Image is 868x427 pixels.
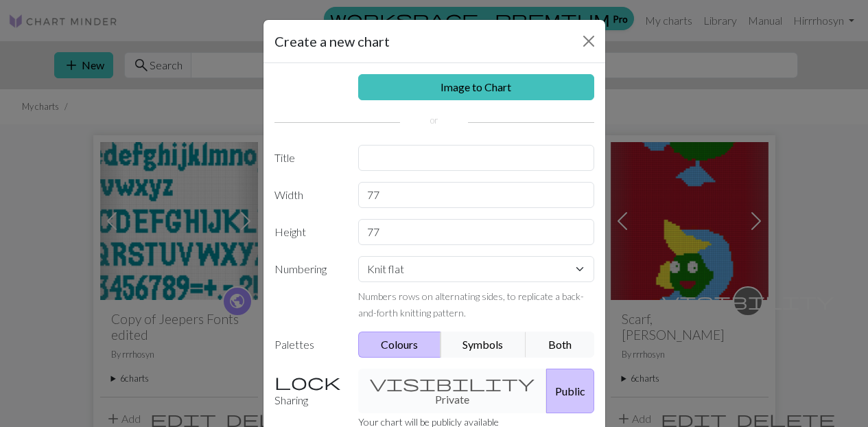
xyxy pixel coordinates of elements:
[266,219,351,245] label: Height
[358,74,594,100] a: Image to Chart
[266,256,351,321] label: Numbering
[526,332,594,358] button: Both
[358,332,441,358] button: Colours
[266,145,351,171] label: Title
[266,332,351,358] label: Palettes
[578,30,600,52] button: Close
[358,290,584,319] small: Numbers rows on alternating sides, to replicate a back-and-forth knitting pattern.
[546,369,594,413] button: Public
[274,31,390,51] h5: Create a new chart
[266,369,351,413] label: Sharing
[266,182,351,208] label: Width
[441,332,527,358] button: Symbols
